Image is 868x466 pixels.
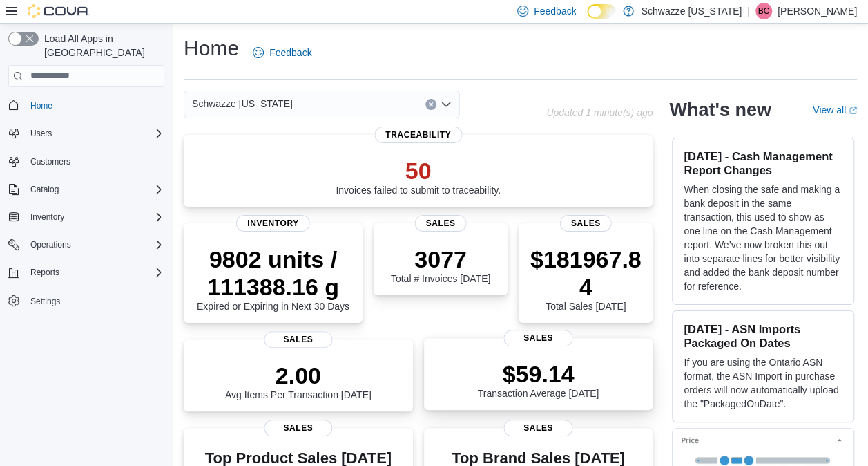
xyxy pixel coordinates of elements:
button: Reports [25,264,65,281]
span: Inventory [30,212,64,223]
svg: External link [849,106,857,115]
span: Feedback [534,4,576,18]
p: | [747,3,750,19]
button: Operations [25,236,77,253]
span: Operations [25,236,164,253]
a: Feedback [247,39,317,66]
button: Settings [3,290,170,310]
button: Inventory [25,209,70,225]
span: Sales [504,330,572,346]
p: [PERSON_NAME] [778,3,857,19]
h2: What's new [669,99,771,121]
button: Operations [3,235,170,254]
span: Home [25,97,164,114]
p: 9802 units / 111388.16 g [195,245,351,301]
span: Sales [560,215,612,232]
nav: Complex example [8,90,164,347]
span: Sales [415,215,467,232]
div: Invoices failed to submit to traceability. [336,157,501,196]
p: When closing the safe and making a bank deposit in the same transaction, this used to show as one... [684,183,842,293]
p: If you are using the Ontario ASN format, the ASN Import in purchase orders will now automatically... [684,355,842,411]
a: Customers [25,153,76,170]
span: Schwazze [US_STATE] [192,95,293,112]
a: Settings [25,293,66,310]
span: Sales [504,420,572,436]
span: Catalog [30,184,59,195]
div: Transaction Average [DATE] [478,360,599,399]
span: Feedback [269,46,311,59]
button: Reports [3,263,170,282]
input: Dark Mode [587,4,616,19]
h3: [DATE] - Cash Management Report Changes [684,149,842,177]
a: Home [25,97,58,114]
span: Home [30,100,52,111]
span: Load All Apps in [GEOGRAPHIC_DATA] [39,32,164,59]
span: Users [30,128,52,139]
button: Clear input [425,99,436,110]
span: Reports [30,267,59,278]
span: Settings [30,296,60,307]
button: Catalog [3,180,170,199]
span: Operations [30,239,71,250]
span: Inventory [236,215,310,232]
div: Expired or Expiring in Next 30 Days [195,245,351,312]
button: Open list of options [441,99,452,110]
p: $59.14 [478,360,599,388]
button: Home [3,95,170,115]
p: 2.00 [225,362,372,389]
img: Cova [28,4,90,18]
div: Total Sales [DATE] [530,245,642,312]
p: 50 [336,157,501,185]
button: Users [3,124,170,143]
a: View allExternal link [813,104,857,115]
span: Inventory [25,209,164,225]
button: Customers [3,151,170,171]
p: $181967.84 [530,245,642,301]
span: Customers [25,153,164,170]
span: Traceability [374,127,462,143]
div: Total # Invoices [DATE] [391,245,490,284]
button: Catalog [25,181,64,198]
div: Avg Items Per Transaction [DATE] [225,362,372,400]
button: Users [25,125,57,142]
p: Schwazze [US_STATE] [641,3,742,19]
span: BC [758,3,770,19]
span: Reports [25,264,164,281]
span: Catalog [25,181,164,198]
p: 3077 [391,245,490,273]
div: Brennan Croy [755,3,772,19]
button: Inventory [3,207,170,227]
span: Customers [30,156,70,167]
h3: [DATE] - ASN Imports Packaged On Dates [684,322,842,350]
p: Updated 1 minute(s) ago [546,107,653,118]
span: Dark Mode [587,19,588,19]
span: Sales [264,331,332,348]
span: Users [25,125,164,142]
h1: Home [184,35,239,62]
span: Sales [264,420,332,436]
span: Settings [25,292,164,309]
